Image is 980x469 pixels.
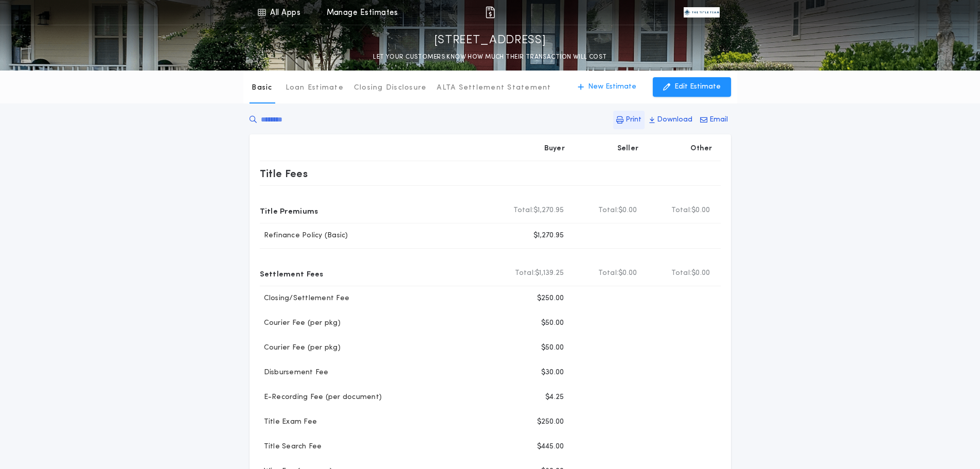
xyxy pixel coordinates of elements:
b: Total: [671,268,692,279]
p: Basic [252,83,272,93]
p: Refinance Policy (Basic) [260,231,348,241]
p: Seller [617,144,639,154]
p: Title Fees [260,165,308,182]
img: vs-icon [684,7,720,18]
span: $0.00 [691,268,710,279]
p: Print [626,115,642,125]
span: $0.00 [691,205,710,216]
p: $250.00 [537,293,564,304]
img: img [484,6,496,19]
p: Courier Fee (per pkg) [260,343,341,353]
p: Closing Disclosure [354,83,427,93]
b: Total: [598,268,619,279]
b: Total: [598,205,619,216]
b: Total: [671,205,692,216]
p: ALTA Settlement Statement [437,83,551,93]
p: Title Premiums [260,202,318,219]
p: LET YOUR CUSTOMERS KNOW HOW MUCH THEIR TRANSACTION WILL COST [373,52,607,62]
b: Total: [513,205,534,216]
p: E-Recording Fee (per document) [260,392,382,403]
p: $50.00 [541,318,564,328]
b: Total: [515,268,536,279]
button: Email [697,111,731,129]
p: $445.00 [537,442,564,452]
p: [STREET_ADDRESS] [434,32,546,49]
p: Other [690,144,712,154]
p: $4.25 [545,392,564,403]
p: Download [657,115,692,125]
p: $50.00 [541,343,564,353]
p: Settlement Fees [260,265,324,282]
button: Edit Estimate [653,77,731,97]
p: Title Exam Fee [260,417,317,427]
p: $30.00 [541,368,564,378]
p: Edit Estimate [674,82,721,92]
span: $0.00 [618,205,637,216]
p: Title Search Fee [260,442,322,452]
p: $250.00 [537,417,564,427]
button: Print [613,111,645,129]
p: New Estimate [588,82,636,92]
span: $0.00 [618,268,637,279]
p: Courier Fee (per pkg) [260,318,341,328]
p: Closing/Settlement Fee [260,293,350,304]
span: $1,270.95 [533,205,564,216]
p: $1,270.95 [533,231,564,241]
p: Buyer [544,144,565,154]
p: Email [709,115,728,125]
p: Disbursement Fee [260,368,329,378]
span: $1,139.25 [535,268,564,279]
button: Download [646,111,696,129]
p: Loan Estimate [286,83,344,93]
button: New Estimate [567,77,647,97]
